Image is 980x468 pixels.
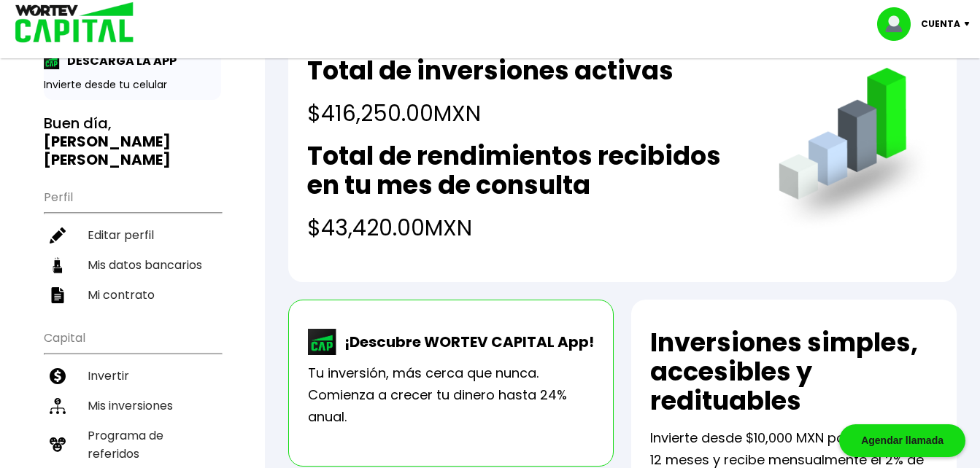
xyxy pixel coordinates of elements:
[44,250,221,280] a: Mis datos bancarios
[308,362,594,428] p: Tu inversión, más cerca que nunca. Comienza a crecer tu dinero hasta 24% anual.
[44,220,221,250] a: Editar perfil
[50,398,66,414] img: inversiones-icon.6695dc30.svg
[50,227,66,243] img: editar-icon.952d3147.svg
[44,181,221,310] ul: Perfil
[839,424,965,457] div: Agendar llamada
[44,53,60,69] img: app-icon
[337,331,594,353] p: ¡Descubre WORTEV CAPITAL App!
[307,211,749,244] h4: $43,420.00 MXN
[307,141,749,200] h2: Total de rendimientos recibidos en tu mes de consulta
[308,329,337,355] img: wortev-capital-app-icon
[50,287,66,303] img: contrato-icon.f2db500c.svg
[921,13,960,35] p: Cuenta
[960,22,980,26] img: icon-down
[307,97,674,130] h4: $416,250.00 MXN
[50,437,66,453] img: recomiendanos-icon.9b8e9327.svg
[44,361,221,391] a: Invertir
[50,368,66,384] img: invertir-icon.b3b967d7.svg
[307,56,674,85] h2: Total de inversiones activas
[877,7,921,41] img: profile-image
[650,328,938,416] h2: Inversiones simples, accesibles y redituables
[44,77,221,93] p: Invierte desde tu celular
[50,257,66,273] img: datos-icon.10cf9172.svg
[60,52,177,70] p: DESCARGA LA APP
[44,114,221,169] h3: Buen día,
[44,280,221,310] a: Mi contrato
[772,68,938,233] img: grafica.516fef24.png
[44,131,171,170] b: [PERSON_NAME] [PERSON_NAME]
[44,391,221,421] a: Mis inversiones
